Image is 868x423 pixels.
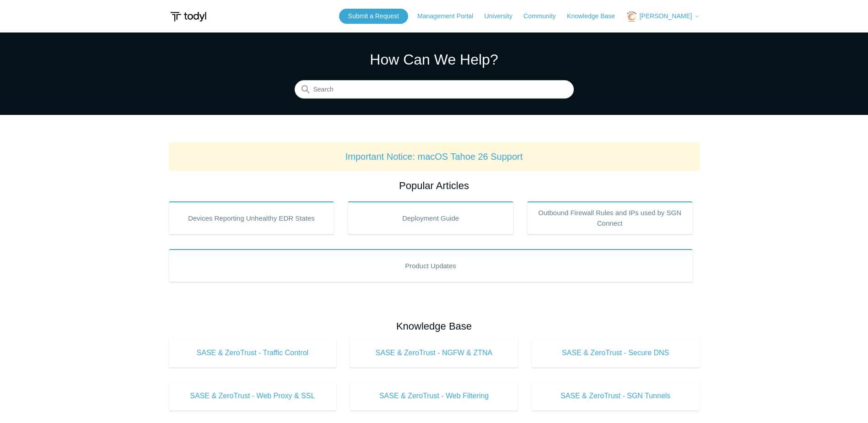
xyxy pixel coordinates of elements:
a: Deployment Guide [348,201,513,234]
a: SASE & ZeroTrust - Traffic Control [169,338,337,368]
span: SASE & ZeroTrust - Traffic Control [183,347,323,358]
a: SASE & ZeroTrust - Web Proxy & SSL [169,381,337,411]
a: Submit a Request [339,9,408,24]
a: SASE & ZeroTrust - NGFW & ZTNA [350,338,518,368]
a: Devices Reporting Unhealthy EDR States [169,201,334,234]
a: Management Portal [417,11,482,21]
a: Community [523,11,565,21]
a: Outbound Firewall Rules and IPs used by SGN Connect [527,201,693,234]
span: SASE & ZeroTrust - Web Proxy & SSL [183,390,323,401]
a: Product Updates [169,249,693,282]
a: SASE & ZeroTrust - Secure DNS [532,338,700,368]
a: Important Notice: macOS Tahoe 26 Support [345,152,523,162]
a: SASE & ZeroTrust - SGN Tunnels [532,381,700,411]
h1: How Can We Help? [295,49,574,70]
button: [PERSON_NAME] [626,11,699,22]
img: Todyl Support Center Help Center home page [169,8,208,25]
h2: Knowledge Base [169,319,700,334]
span: SASE & ZeroTrust - Web Filtering [364,390,504,401]
span: SASE & ZeroTrust - SGN Tunnels [545,390,686,401]
h2: Popular Articles [169,178,700,193]
a: University [484,11,521,21]
span: SASE & ZeroTrust - Secure DNS [545,347,686,358]
input: Search [295,81,574,99]
span: SASE & ZeroTrust - NGFW & ZTNA [364,347,504,358]
span: [PERSON_NAME] [639,12,692,20]
a: Knowledge Base [567,11,624,21]
a: SASE & ZeroTrust - Web Filtering [350,381,518,411]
